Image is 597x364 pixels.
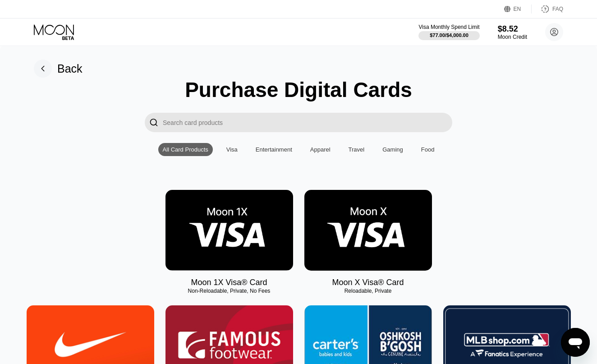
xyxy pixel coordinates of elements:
div: FAQ [532,5,563,14]
div: EN [514,6,521,12]
div: Visa Monthly Spend Limit$77.00/$4,000.00 [418,24,479,40]
div: $77.00 / $4,000.00 [430,32,468,38]
div: Visa Monthly Spend Limit [418,24,479,30]
div: Entertainment [251,143,297,156]
div: Apparel [310,146,331,153]
div: Moon 1X Visa® Card [191,278,267,287]
div: Gaming [378,143,408,156]
div: All Card Products [158,143,213,156]
div: Entertainment [256,146,292,153]
div: Travel [349,146,365,153]
div: Visa [226,146,238,153]
div: Purchase Digital Cards [185,78,412,102]
div: Food [417,143,439,156]
div: Moon Credit [498,34,527,40]
div: Visa [222,143,242,156]
div: Reloadable, Private [304,288,432,294]
div: All Card Products [163,146,208,153]
div: Non-Reloadable, Private, No Fees [165,288,293,294]
input: Search card products [163,113,452,132]
div:  [145,113,163,132]
div: Gaming [382,146,403,153]
div: EN [504,5,532,14]
div:  [149,117,158,128]
div: FAQ [552,6,563,12]
div: Food [421,146,435,153]
div: Travel [344,143,369,156]
div: Back [57,62,83,75]
div: Apparel [306,143,335,156]
iframe: Button to launch messaging window [561,328,590,357]
div: $8.52 [498,24,527,34]
div: $8.52Moon Credit [498,24,527,40]
div: Moon X Visa® Card [332,278,404,287]
div: Back [34,60,83,78]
